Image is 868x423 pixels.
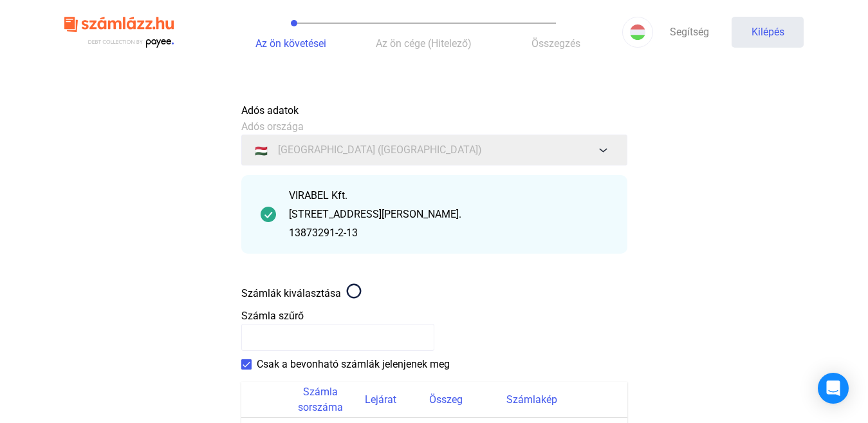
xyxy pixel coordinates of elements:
font: Adós adatok [241,104,299,117]
font: Az ön követései [255,37,326,50]
font: Az ön cége (Hitelező) [376,37,472,50]
font: Adós országa [241,120,304,133]
font: 13873291-2-13 [289,227,358,239]
img: szamlazzhu-logó [64,12,174,53]
font: Számla szűrő [241,310,304,322]
font: Kilépés [752,26,784,38]
font: Összegzés [531,37,580,50]
font: VIRABEL Kft. [289,189,347,202]
div: Számla sorszáma [288,384,365,415]
div: Intercom Messenger megnyitása [818,373,849,404]
img: HU [630,24,645,40]
font: Csak a bevonható számlák jelenjenek meg [257,358,450,370]
a: Segítség [653,17,725,48]
font: Lejárat [365,393,396,406]
font: Számlák kiválasztása [241,287,341,299]
font: 🇭🇺 [255,145,268,157]
button: Kilépés [732,17,804,48]
button: HU [622,17,653,48]
img: pipa-sötétebb-zöld-kör [261,207,276,222]
font: [STREET_ADDRESS][PERSON_NAME]. [289,208,461,220]
div: Számlakép [506,392,612,408]
div: Lejárat [365,392,429,408]
button: 🇭🇺[GEOGRAPHIC_DATA] ([GEOGRAPHIC_DATA]) [241,135,627,165]
font: Összeg [429,393,463,406]
font: Számlakép [506,393,557,406]
font: Segítség [670,26,709,38]
font: [GEOGRAPHIC_DATA] ([GEOGRAPHIC_DATA]) [278,144,482,156]
div: Összeg [429,392,506,408]
font: Számla sorszáma [298,386,343,413]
